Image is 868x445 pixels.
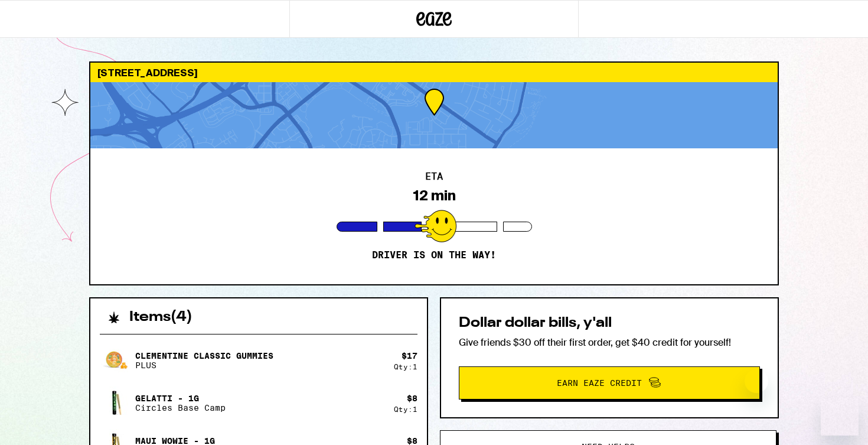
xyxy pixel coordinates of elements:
div: Qty: 1 [394,363,417,371]
h2: Dollar dollar bills, y'all [459,316,760,330]
p: Circles Base Camp [135,403,226,412]
h2: ETA [425,172,443,181]
div: $ 17 [402,351,417,360]
div: Qty: 1 [394,405,417,413]
img: Gelatti - 1g [100,386,133,420]
p: Give friends $30 off their first order, get $40 credit for yourself! [459,336,760,349]
iframe: Close message [745,369,768,393]
span: Earn Eaze Credit [557,379,642,387]
div: 12 min [413,187,456,204]
p: Driver is on the way! [372,249,496,261]
div: $ 8 [407,394,417,403]
p: PLUS [135,360,273,370]
iframe: Button to launch messaging window [821,398,859,436]
img: Clementine CLASSIC Gummies [100,344,133,377]
button: Earn Eaze Credit [459,366,760,399]
p: Gelatti - 1g [135,394,226,403]
div: [STREET_ADDRESS] [90,63,778,82]
h2: Items ( 4 ) [129,310,192,324]
p: Clementine CLASSIC Gummies [135,351,273,360]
